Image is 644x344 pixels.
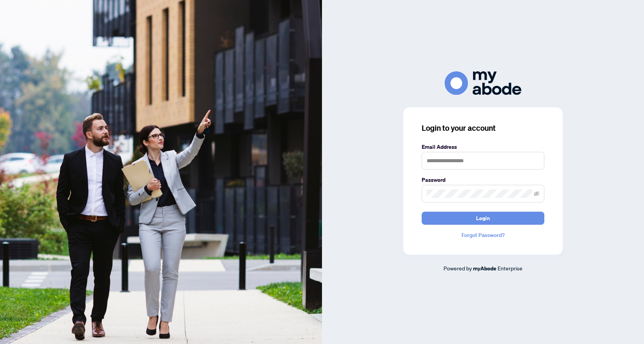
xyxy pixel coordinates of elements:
[445,71,521,95] img: ma-logo
[473,264,496,273] a: myAbode
[444,265,472,272] span: Powered by
[422,123,544,133] h3: Login to your account
[476,212,490,224] span: Login
[422,143,544,151] label: Email Address
[422,212,544,225] button: Login
[422,231,544,239] a: Forgot Password?
[534,191,539,196] span: eye-invisible
[498,265,522,272] span: Enterprise
[422,176,544,184] label: Password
